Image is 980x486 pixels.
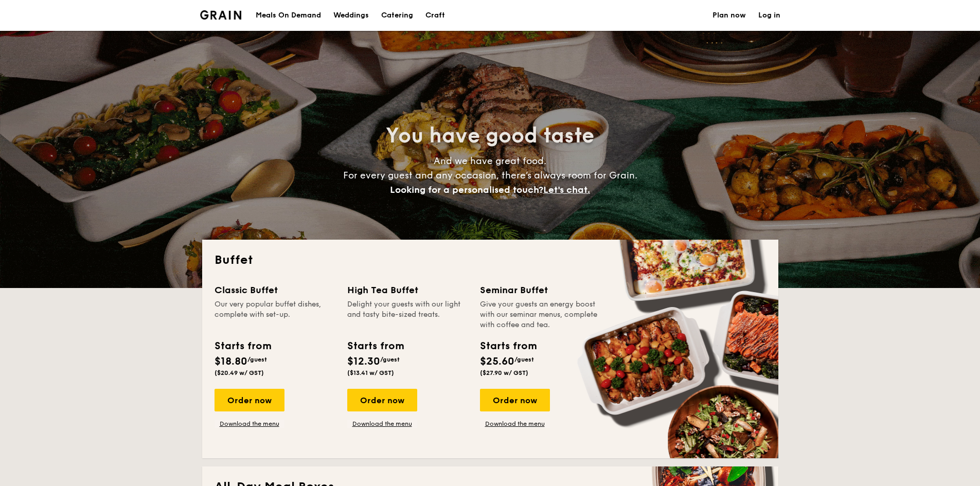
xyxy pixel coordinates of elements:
div: High Tea Buffet [347,283,468,297]
div: Our very popular buffet dishes, complete with set-up. [215,299,335,330]
div: Seminar Buffet [480,283,600,297]
a: Download the menu [347,420,417,428]
div: Starts from [215,338,271,354]
span: $18.80 [215,355,247,368]
div: Starts from [347,338,403,354]
a: Logotype [200,10,242,20]
span: ($20.49 w/ GST) [215,369,264,376]
h2: Buffet [215,252,766,268]
span: Let's chat. [543,184,590,195]
span: $12.30 [347,355,380,368]
div: Classic Buffet [215,283,335,297]
span: /guest [247,356,267,363]
img: Grain [200,10,242,20]
a: Download the menu [480,420,550,428]
div: Order now [347,389,417,411]
span: ($27.90 w/ GST) [480,369,528,376]
span: $25.60 [480,355,514,368]
span: Looking for a personalised touch? [390,184,543,195]
div: Order now [480,389,550,411]
div: Delight your guests with our light and tasty bite-sized treats. [347,299,468,330]
div: Starts from [480,338,536,354]
span: ($13.41 w/ GST) [347,369,394,376]
a: Download the menu [215,420,284,428]
span: /guest [380,356,400,363]
span: You have good taste [386,123,594,148]
span: And we have great food. For every guest and any occasion, there’s always room for Grain. [343,155,637,195]
div: Order now [215,389,284,411]
div: Give your guests an energy boost with our seminar menus, complete with coffee and tea. [480,299,600,330]
span: /guest [514,356,534,363]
